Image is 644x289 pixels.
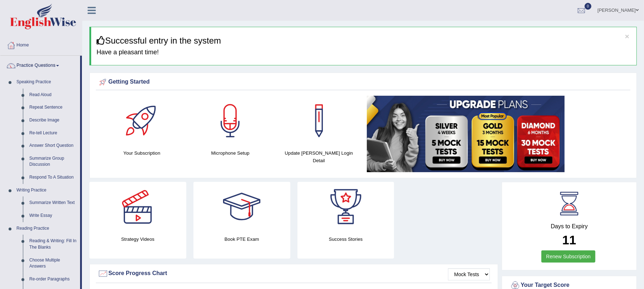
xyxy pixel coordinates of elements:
[97,49,631,56] h4: Have a pleasant time!
[13,76,80,89] a: Speaking Practice
[0,56,80,74] a: Practice Questions
[98,77,629,88] div: Getting Started
[13,222,80,235] a: Reading Practice
[26,209,80,222] a: Write Essay
[26,235,80,254] a: Reading & Writing: Fill In The Blanks
[26,127,80,140] a: Re-tell Lecture
[193,235,290,243] h4: Book PTE Exam
[278,149,360,164] h4: Update [PERSON_NAME] Login Detail
[89,235,186,243] h4: Strategy Videos
[26,89,80,101] a: Read Aloud
[367,96,565,172] img: small5.jpg
[98,268,490,279] div: Score Progress Chart
[26,139,80,152] a: Answer Short Question
[190,149,271,157] h4: Microphone Setup
[26,114,80,127] a: Describe Image
[26,196,80,209] a: Summarize Written Text
[0,35,82,53] a: Home
[541,250,595,263] a: Renew Subscription
[625,33,629,40] button: ×
[26,171,80,184] a: Respond To A Situation
[585,3,592,10] span: 0
[101,149,183,157] h4: Your Subscription
[13,184,80,197] a: Writing Practice
[298,235,394,243] h4: Success Stories
[510,223,629,230] h4: Days to Expiry
[97,36,631,45] h3: Successful entry in the system
[26,254,80,273] a: Choose Multiple Answers
[26,273,80,286] a: Re-order Paragraphs
[26,152,80,171] a: Summarize Group Discussion
[562,233,576,247] b: 11
[26,101,80,114] a: Repeat Sentence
